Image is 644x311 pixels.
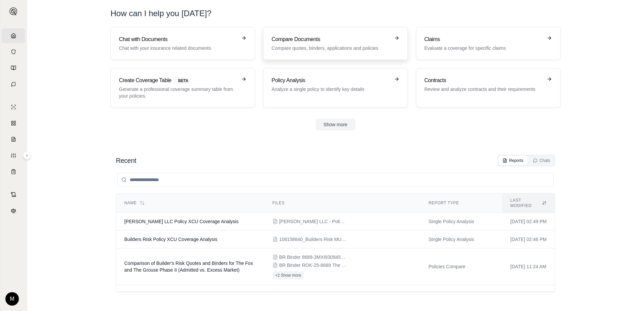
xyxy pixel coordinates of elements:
p: Evaluate a coverage for specific claims [424,45,543,51]
a: Prompt Library [2,61,25,75]
td: Policies Compare [420,248,502,285]
div: Last modified [510,198,547,208]
span: BETA [174,77,192,84]
a: Home [2,28,25,43]
h3: Contracts [424,76,543,84]
span: Builders Risk Policy XCU Coverage Analysis [124,237,217,242]
a: Chat [2,77,25,92]
td: Single Policy Analysis [420,231,502,248]
h3: Policy Analysis [271,76,390,84]
p: Review and analyze contracts and their requirements [424,86,543,93]
h1: How can I help you [DATE]? [110,8,212,19]
a: Custom Report [2,148,25,163]
span: Artom Gilbert LLC - Policy.pdf [279,218,347,225]
button: Chats [529,156,554,165]
button: Reports [498,156,527,165]
button: Expand sidebar [7,5,20,18]
a: Policy Comparisons [2,116,25,131]
td: Single Policy Analysis [420,213,502,231]
th: Report Type [420,194,502,213]
td: [DATE] 02:49 PM [502,213,555,231]
span: BR Binder ROK-25-8689 The Fox and The Grouse Phase II-E&S.pdf [279,262,347,269]
a: Claim Coverage [2,132,25,147]
a: Policy AnalysisAnalyze a single policy to identify key details [263,68,408,108]
a: Documents Vault [2,44,25,59]
h2: Recent [116,156,136,165]
span: HDI POLICY - Beta Engineering - EAD7098600S.pdf [279,290,347,297]
a: Contract Analysis [2,187,25,202]
h3: Claims [424,35,543,43]
div: M [5,292,19,306]
a: Chat with DocumentsChat with your insurance related documents [110,27,255,60]
a: Single Policy [2,100,25,114]
a: ClaimsEvaluate a coverage for specific claims [416,27,560,60]
a: Coverage Table [2,164,25,179]
button: Expand sidebar [23,151,31,160]
a: ContractsReview and analyze contracts and their requirements [416,68,560,108]
h3: Create Coverage Table [119,76,237,84]
div: Reports [503,158,523,163]
span: Comparison of Builder's Risk Quotes and Binders for The Fox and The Grouse Phase II (Admitted vs.... [124,261,253,273]
span: BR Binder 8689-3MXI93094539 The Fox and The Grouse Phase II-Admitted.pdf [279,254,347,261]
a: Compare DocumentsCompare quotes, binders, applications and policies [263,27,408,60]
div: Name [124,200,256,206]
p: Chat with your insurance related documents [119,45,237,51]
button: Show more [316,118,356,131]
button: +2 Show more [272,271,304,279]
h3: Chat with Documents [119,35,237,43]
img: Expand sidebar [9,7,18,15]
p: Generate a professional coverage summary table from your policies. [119,86,237,99]
p: Analyze a single policy to identify key details [271,86,390,93]
h3: Compare Documents [271,35,390,43]
div: Chats [533,158,550,163]
a: Legal Search Engine [2,203,25,218]
a: Create Coverage TableBETAGenerate a professional coverage summary table from your policies. [110,68,255,108]
span: Artom Gilbert LLC Policy XCU Coverage Analysis [124,219,238,224]
span: 108158840_Builders Risk MULTIPLE.pdf [279,236,347,243]
th: Files [264,194,420,213]
td: [DATE] 11:24 AM [502,248,555,285]
td: [DATE] 02:46 PM [502,231,555,248]
p: Compare quotes, binders, applications and policies [271,45,390,51]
